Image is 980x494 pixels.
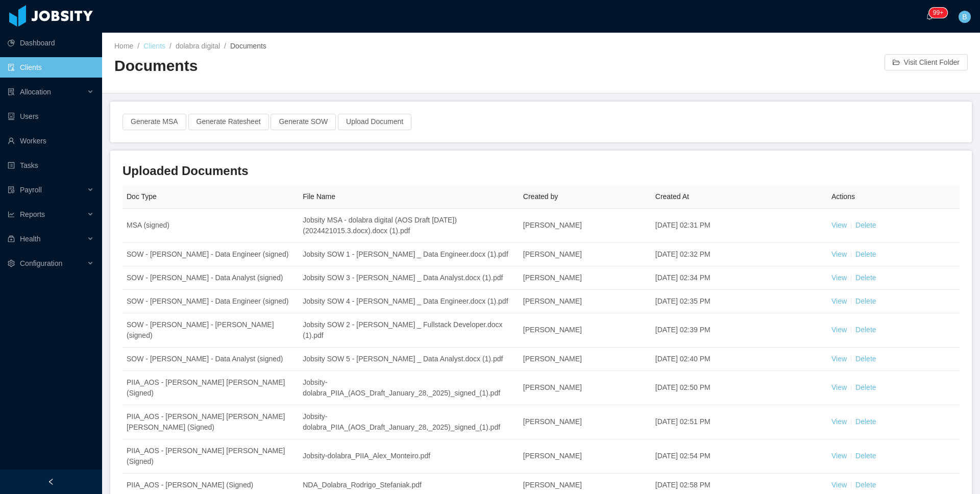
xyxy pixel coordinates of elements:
td: SOW - [PERSON_NAME] - Data Analyst (signed) [122,348,299,371]
span: File Name [303,192,335,201]
td: [DATE] 02:31 PM [651,209,827,243]
span: Documents [230,42,266,50]
span: / [224,42,226,50]
a: icon: profileTasks [8,155,94,176]
button: Generate SOW [271,114,336,130]
a: Delete [855,383,876,391]
a: dolabra digital [176,42,220,50]
button: Generate MSA [122,114,186,130]
a: View [831,383,847,391]
td: Jobsity SOW 2 - [PERSON_NAME] _ Fullstack Developer.docx (1).pdf [299,313,519,348]
td: [DATE] 02:40 PM [651,348,827,371]
span: B [962,11,967,23]
button: Generate Ratesheet [188,114,269,130]
td: Jobsity SOW 3 - [PERSON_NAME] _ Data Analyst.docx (1).pdf [299,266,519,290]
a: View [831,274,847,282]
td: PIIA_AOS - [PERSON_NAME] [PERSON_NAME] (Signed) [122,439,299,474]
td: SOW - [PERSON_NAME] - Data Engineer (signed) [122,290,299,313]
td: Jobsity SOW 5 - [PERSON_NAME] _ Data Analyst.docx (1).pdf [299,348,519,371]
td: [DATE] 02:50 PM [651,371,827,405]
button: icon: folder-openVisit Client Folder [885,54,968,70]
td: [PERSON_NAME] [519,209,651,243]
a: Delete [855,274,876,282]
a: Delete [855,297,876,305]
td: [DATE] 02:34 PM [651,266,827,290]
td: [PERSON_NAME] [519,290,651,313]
i: icon: solution [8,88,15,95]
td: [DATE] 02:32 PM [651,243,827,266]
td: SOW - [PERSON_NAME] - Data Engineer (signed) [122,243,299,266]
td: [PERSON_NAME] [519,243,651,266]
i: icon: setting [8,260,15,267]
td: [DATE] 02:35 PM [651,290,827,313]
span: / [169,42,171,50]
span: Configuration [20,259,62,267]
span: Allocation [20,88,51,96]
span: Reports [20,210,45,218]
td: Jobsity SOW 4 - [PERSON_NAME] _ Data Engineer.docx (1).pdf [299,290,519,313]
a: Delete [855,221,876,229]
td: Jobsity SOW 1 - [PERSON_NAME] _ Data Engineer.docx (1).pdf [299,243,519,266]
td: [PERSON_NAME] [519,371,651,405]
td: PIIA_AOS - [PERSON_NAME] [PERSON_NAME] (Signed) [122,371,299,405]
a: View [831,326,847,334]
td: [PERSON_NAME] [519,348,651,371]
span: / [137,42,139,50]
td: [PERSON_NAME] [519,266,651,290]
td: Jobsity MSA - dolabra digital (AOS Draft [DATE])(2024421015.3.docx).docx (1).pdf [299,209,519,243]
h2: Documents [114,56,541,77]
span: Created by [523,192,558,201]
a: Delete [855,355,876,363]
a: View [831,355,847,363]
span: Doc Type [127,192,157,201]
td: [PERSON_NAME] [519,439,651,474]
td: Jobsity-dolabra_PIIA_(AOS_Draft_January_28,_2025)_signed_(1).pdf [299,405,519,439]
td: [DATE] 02:39 PM [651,313,827,348]
td: [PERSON_NAME] [519,405,651,439]
a: View [831,297,847,305]
a: icon: auditClients [8,57,94,78]
td: [DATE] 02:54 PM [651,439,827,474]
td: PIIA_AOS - [PERSON_NAME] [PERSON_NAME] [PERSON_NAME] (Signed) [122,405,299,439]
span: Health [20,235,40,243]
a: View [831,250,847,258]
td: Jobsity-dolabra_PIIA_Alex_Monteiro.pdf [299,439,519,474]
a: Delete [855,417,876,426]
i: icon: file-protect [8,186,15,193]
td: [DATE] 02:51 PM [651,405,827,439]
a: View [831,481,847,489]
span: Payroll [20,186,42,194]
a: icon: userWorkers [8,131,94,151]
a: Delete [855,481,876,489]
a: View [831,221,847,229]
span: Created At [655,192,689,201]
a: View [831,417,847,426]
td: SOW - [PERSON_NAME] - [PERSON_NAME] (signed) [122,313,299,348]
td: [PERSON_NAME] [519,313,651,348]
a: Home [114,42,133,50]
a: Delete [855,452,876,460]
i: icon: line-chart [8,211,15,218]
sup: 245 [929,8,947,18]
button: Upload Document [338,114,411,130]
a: Delete [855,250,876,258]
td: MSA (signed) [122,209,299,243]
a: Delete [855,326,876,334]
a: icon: robotUsers [8,106,94,127]
span: Actions [831,192,855,201]
a: icon: pie-chartDashboard [8,33,94,53]
a: Clients [143,42,165,50]
i: icon: medicine-box [8,235,15,242]
a: View [831,452,847,460]
h3: Uploaded Documents [122,163,960,179]
td: Jobsity-dolabra_PIIA_(AOS_Draft_January_28,_2025)_signed_(1).pdf [299,371,519,405]
i: icon: bell [926,13,933,20]
td: SOW - [PERSON_NAME] - Data Analyst (signed) [122,266,299,290]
